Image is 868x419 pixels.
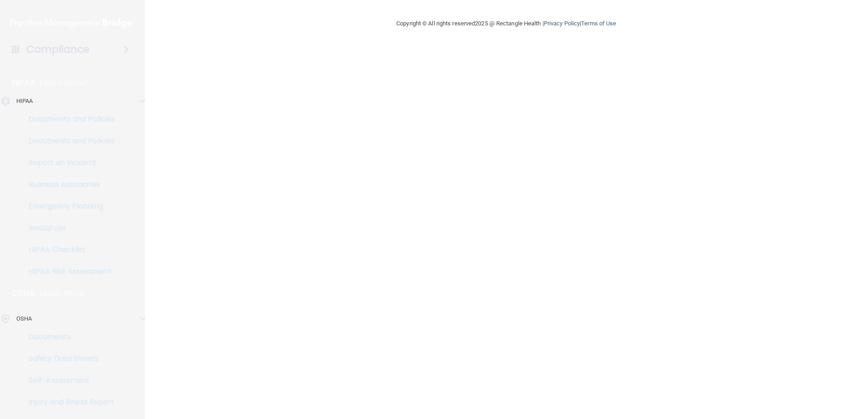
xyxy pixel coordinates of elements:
p: HIPAA [16,96,33,107]
p: Business Associates [6,180,130,189]
p: HIPAA Checklist [6,245,130,254]
p: Report an Incident [6,158,130,167]
p: HIPAA Risk Assessment [6,267,130,276]
img: PMB logo [10,14,134,32]
p: Injury and Illness Report [6,398,130,407]
p: OSHA [12,288,35,299]
div: Copyright © All rights reserved 2025 @ Rectangle Health | | [340,9,672,38]
h4: Compliance [26,43,89,56]
p: HIPAA [12,78,35,88]
p: Documents and Policies [6,115,130,124]
p: OSHA [16,313,32,324]
a: Terms of Use [581,20,616,27]
p: Emergency Planning [6,202,130,211]
p: Safety Data Sheets [6,354,130,363]
p: Documents [6,332,130,341]
p: Resources [6,224,130,233]
p: Learn More! [39,288,88,299]
p: Self-Assessment [6,376,130,385]
a: Privacy Policy [544,20,580,27]
p: Learn More! [40,78,88,88]
p: Documents and Policies [6,136,130,146]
